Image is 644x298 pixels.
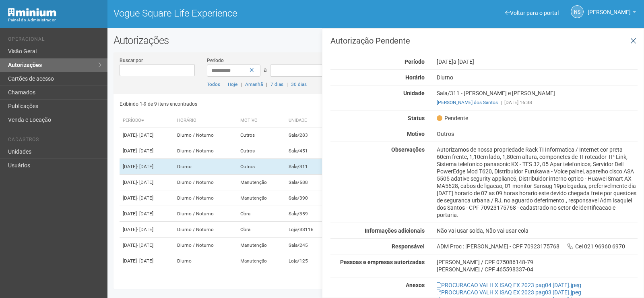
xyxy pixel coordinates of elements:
th: Horário [174,114,237,127]
th: Unidade [285,114,332,127]
span: - [DATE] [137,148,153,154]
span: Nicolle Silva [588,1,631,15]
td: Sala/311 [285,159,332,175]
div: Exibindo 1-9 de 9 itens encontrados [120,98,373,110]
span: - [DATE] [137,227,153,232]
a: Amanhã [245,81,263,87]
a: Todos [207,81,220,87]
strong: Período [405,58,425,65]
div: Painel do Administrador [8,17,101,24]
strong: Anexos [406,282,425,288]
td: [DATE] [120,222,174,238]
a: 7 dias [270,81,283,87]
span: - [DATE] [137,242,153,248]
a: Hoje [228,81,237,87]
label: Período [207,57,224,64]
strong: Unidade [403,90,425,96]
td: Obra [237,222,285,238]
div: Diurno [431,74,644,81]
td: Outros [237,127,285,143]
td: Outros [237,159,285,175]
li: Operacional [8,36,101,45]
span: - [DATE] [137,132,153,138]
span: - [DATE] [137,211,153,217]
td: Diurno / Noturno [174,190,237,206]
td: Diurno [174,253,237,269]
a: Voltar para o portal [505,10,559,16]
span: - [DATE] [137,258,153,264]
div: [DATE] [431,58,644,65]
span: - [DATE] [137,195,153,201]
td: [DATE] [120,253,174,269]
span: | [501,100,502,105]
span: a [DATE] [453,58,474,65]
td: Manutenção [237,175,285,190]
td: Manutenção [237,238,285,253]
h1: Vogue Square Life Experience [114,8,370,19]
strong: Pessoas e empresas autorizadas [340,259,425,265]
td: Manutenção [237,253,285,269]
td: Manutenção [237,190,285,206]
div: [PERSON_NAME] / CPF 075086148-79 [437,258,638,266]
td: Diurno [174,159,237,175]
td: [DATE] [120,238,174,253]
td: Obra [237,206,285,222]
td: Loja/125 [285,253,332,269]
td: [DATE] [120,159,174,175]
td: Diurno / Noturno [174,175,237,190]
a: [PERSON_NAME] dos Santos [437,100,498,105]
div: ADM Proc : [PERSON_NAME] - CPF 70923175768 Cel 021 96960 6970 [431,243,644,250]
span: | [223,81,225,87]
h2: Autorizações [114,34,638,46]
a: PROCURACAO VALH X ISAQ EX 2023 pag04 [DATE].jpeg [437,282,581,288]
a: NS [571,5,584,18]
td: Sala/390 [285,190,332,206]
div: Outros [431,130,644,138]
td: [DATE] [120,190,174,206]
td: [DATE] [120,206,174,222]
span: | [287,81,288,87]
li: Cadastros [8,137,101,145]
div: Não vai usar solda, Não vai usar cola [431,227,644,234]
strong: Status [408,115,425,121]
td: [DATE] [120,175,174,190]
th: Período [120,114,174,127]
strong: Responsável [392,243,425,250]
td: Outros [237,143,285,159]
td: Diurno / Noturno [174,238,237,253]
td: [DATE] [120,127,174,143]
td: Sala/283 [285,127,332,143]
div: Sala/311 - [PERSON_NAME] e [PERSON_NAME] [431,90,644,106]
a: [PERSON_NAME] [588,10,636,17]
label: Buscar por [120,57,143,64]
div: [PERSON_NAME] / CPF 465598337-04 [437,266,638,273]
td: Diurno / Noturno [174,143,237,159]
td: Diurno / Noturno [174,222,237,238]
td: Diurno / Noturno [174,127,237,143]
span: - [DATE] [137,179,153,185]
a: 30 dias [291,81,307,87]
div: Autorizamos de nossa propriedade Rack TI Informatica / Internet cor preta 60cm frente, 1,10cm lad... [431,146,644,219]
img: Minium [8,8,56,17]
strong: Motivo [407,131,425,137]
span: - [DATE] [137,164,153,169]
span: a [264,67,267,73]
td: [DATE] [120,143,174,159]
span: Pendente [437,115,468,122]
a: PROCURACAO VALH X ISAQ EX 2023 pag03 [DATE].jpeg [437,289,581,296]
td: Sala/359 [285,206,332,222]
th: Motivo [237,114,285,127]
strong: Observações [391,146,425,153]
td: Diurno / Noturno [174,206,237,222]
td: Sala/245 [285,238,332,253]
td: Sala/588 [285,175,332,190]
h3: Autorização Pendente [330,37,638,45]
td: Sala/451 [285,143,332,159]
td: Loja/SS116 [285,222,332,238]
strong: Informações adicionais [365,227,425,234]
strong: Horário [405,74,425,81]
span: | [241,81,242,87]
div: [DATE] 16:38 [437,99,638,106]
span: | [266,81,267,87]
